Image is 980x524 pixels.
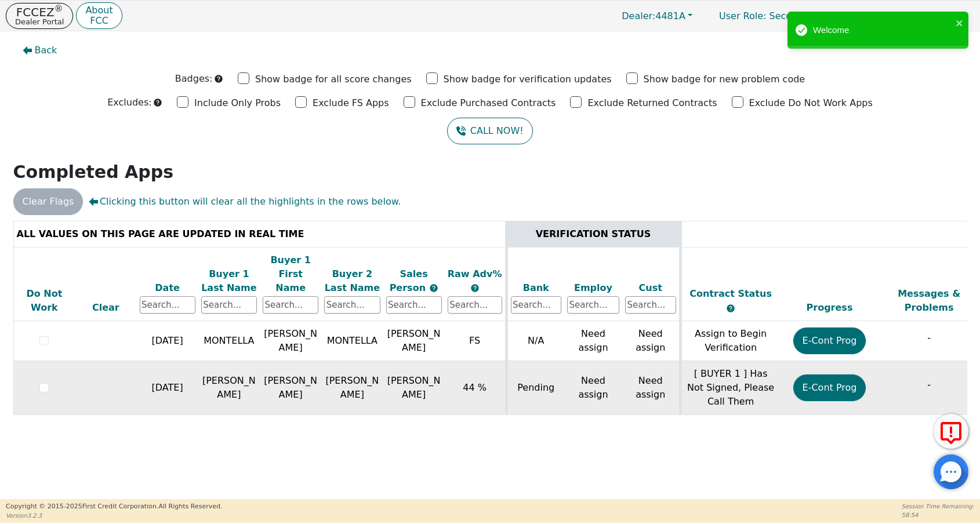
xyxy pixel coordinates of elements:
input: Search... [448,296,502,314]
p: Secondary [707,5,830,27]
td: [PERSON_NAME] [321,361,383,415]
p: Exclude Returned Contracts [587,96,717,110]
div: Welcome [813,24,952,37]
td: Need assign [564,361,622,415]
input: Search... [263,296,318,314]
span: Contract Status [689,288,772,299]
button: Dealer:4481A [609,7,705,25]
div: Clear [78,301,133,315]
td: Need assign [622,321,680,361]
span: Back [35,43,57,57]
div: Bank [511,281,562,295]
span: All Rights Reserved. [158,503,222,510]
p: Excludes: [107,96,151,110]
input: Search... [625,296,676,314]
p: Badges: [175,72,213,86]
p: Include Only Probs [194,96,281,110]
td: [DATE] [137,361,198,415]
button: E-Cont Prog [793,374,866,401]
input: Search... [511,296,562,314]
div: Messages & Problems [882,287,976,315]
span: 44 % [463,382,487,393]
button: Report Error to FCC [934,414,968,449]
p: Show badge for verification updates [444,72,612,86]
button: E-Cont Prog [793,327,866,354]
p: About [85,6,112,15]
input: Search... [324,296,380,314]
p: Session Time Remaining: [902,502,974,511]
p: Exclude Purchased Contracts [421,96,556,110]
td: Need assign [564,321,622,361]
div: Employ [567,281,619,295]
button: CALL NOW! [447,118,532,144]
p: Dealer Portal [15,18,64,26]
p: Copyright © 2015- 2025 First Credit Corporation. [6,502,222,512]
div: Do Not Work [17,287,72,315]
div: Buyer 1 Last Name [201,267,257,295]
span: 4481A [622,10,685,21]
p: Exclude FS Apps [313,96,389,110]
strong: Completed Apps [13,162,174,182]
sup: ® [55,3,63,14]
a: User Role: Secondary [707,5,830,27]
input: Search... [140,296,195,314]
button: close [956,16,964,30]
td: [ BUYER 1 ] Has Not Signed, Please Call Them [680,361,780,415]
div: Buyer 2 Last Name [324,267,380,295]
button: FCCEZ®Dealer Portal [6,3,73,29]
input: Search... [386,296,442,314]
p: FCCEZ [15,6,64,18]
td: [PERSON_NAME] [198,361,260,415]
td: [PERSON_NAME] [260,361,321,415]
td: MONTELLA [198,321,260,361]
td: Pending [506,361,564,415]
p: FCC [85,16,112,26]
input: Search... [201,296,257,314]
td: Need assign [622,361,680,415]
p: Show badge for new problem code [644,72,805,86]
span: FS [469,335,480,346]
span: Dealer: [622,10,655,21]
input: Search... [567,296,619,314]
span: User Role : [719,10,766,21]
p: - [882,378,976,392]
div: VERIFICATION STATUS [511,227,676,241]
td: N/A [506,321,564,361]
p: Version 3.2.3 [6,511,222,520]
div: Cust [625,281,676,295]
div: Progress [783,301,877,315]
td: Assign to Begin Verification [680,321,780,361]
span: [PERSON_NAME] [387,328,441,353]
div: Buyer 1 First Name [263,253,318,295]
p: 58:54 [902,511,974,519]
p: Exclude Do Not Work Apps [749,96,873,110]
td: [PERSON_NAME] [260,321,321,361]
span: Sales Person [390,268,429,293]
td: [DATE] [137,321,198,361]
td: MONTELLA [321,321,383,361]
div: ALL VALUES ON THIS PAGE ARE UPDATED IN REAL TIME [17,227,502,241]
button: AboutFCC [76,2,122,30]
button: 4481A:[PERSON_NAME] [833,7,974,25]
div: Date [140,281,195,295]
span: Raw Adv% [448,268,502,279]
span: [PERSON_NAME] [387,375,441,400]
button: Back [13,37,67,64]
p: Show badge for all score changes [255,72,412,86]
span: Clicking this button will clear all the highlights in the rows below. [89,195,401,209]
p: - [882,331,976,345]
